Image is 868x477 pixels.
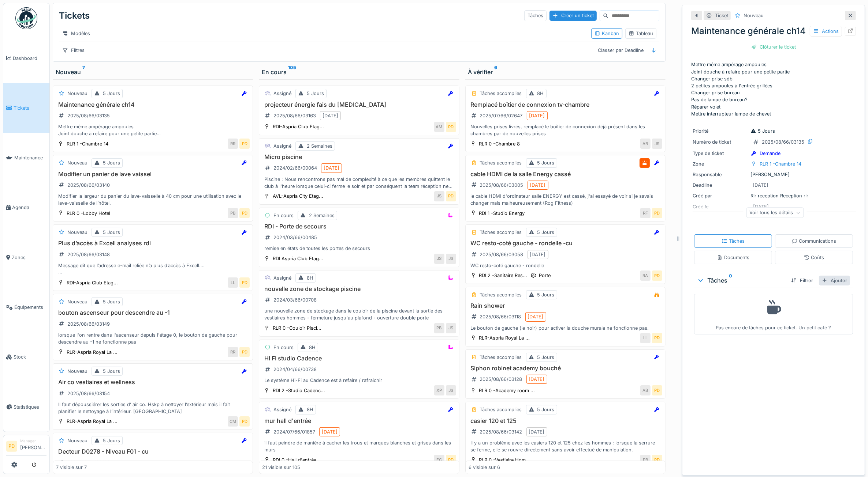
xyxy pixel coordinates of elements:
div: JS [652,139,662,149]
div: 5 Jours [307,90,324,97]
span: Agenda [12,204,46,211]
div: 5 Jours [537,354,555,361]
div: Le bouton de gauche (le noir) pour activer la douche murale ne fonctionne pas. [469,325,662,332]
div: RDI-Aspria Club Etag... [273,123,324,130]
div: 21 visible sur 105 [262,464,300,471]
div: RDI-Aspria Club Etag... [67,279,118,286]
div: remise en états de toutes les portes de secours [262,245,456,252]
h3: HI FI studio Cadence [262,355,456,362]
div: 5 Jours [537,159,555,166]
div: Type de ticket [693,150,748,157]
span: Statistiques [14,404,46,410]
div: Priorité [693,128,748,135]
span: Stock [14,353,46,360]
div: RDI 0 -Hall d'entrée [273,457,316,463]
div: Nouveau [67,90,87,97]
sup: 0 [729,276,732,285]
div: Assigné [273,143,291,149]
div: 7 visible sur 7 [56,464,87,471]
div: Filtrer [788,276,816,285]
div: Demande [760,150,781,157]
div: Nouveau [67,368,87,375]
div: Modifier la largeur du panier du lave-vaisselle à 40 cm pour une utilisation avec le lave-vaissel... [56,193,250,207]
div: [DATE] [529,112,545,119]
div: FC [434,455,444,465]
div: PD [652,270,662,281]
div: Ajouter [819,276,850,285]
h3: casier 120 et 125 [469,417,662,424]
div: JS [446,254,456,264]
div: [DATE] [324,164,339,171]
h3: cable HDMI de la salle Energy cassé [469,171,662,178]
div: Numéro de ticket [693,139,748,145]
div: Nouveau [67,159,87,166]
div: AVL-Aspria City Etag... [273,193,323,200]
div: Kanban [595,30,619,37]
a: Maintenance [3,133,49,183]
div: LL [228,277,238,288]
div: PD [239,416,250,427]
div: JS [434,254,444,264]
div: Communications [792,238,837,245]
div: RLR 0 -Lobby Hotel [67,210,110,217]
div: 5 Jours [537,291,555,298]
div: Créé par [693,192,748,199]
div: [DATE] [528,313,544,320]
div: Documents [717,254,749,261]
div: 5 Jours [103,159,120,166]
div: RLR 0 -Academy room ... [479,387,535,394]
div: 5 Jours [103,368,120,375]
div: [DATE] [323,112,338,119]
div: 2025/08/66/03154 [67,390,110,397]
div: 8H [537,90,544,97]
h3: bouton ascenseur pour descendre au -1 [56,309,250,316]
div: PD [652,333,662,343]
div: RDI 2 -Studio Cadenc... [273,387,325,394]
a: Statistiques [3,382,49,432]
div: AM [434,122,444,132]
div: Tâches accomplies [480,406,522,413]
div: 2025/08/66/03149 [67,321,110,328]
div: 5 Jours [103,229,120,236]
div: Mettre même ampèrage ampoules Joint douche à refaire pour une petite partie Changer prise sdb 2 p... [56,123,250,137]
div: Maintenance générale ch14 [691,24,856,38]
div: Manager [20,438,46,444]
div: Assigné [273,275,291,281]
div: PD [652,385,662,395]
div: PD [446,455,456,465]
div: Tâches [722,238,745,245]
h3: mur hall d'entrée [262,417,456,424]
div: 2 Semaines [309,212,335,219]
div: Tickets [59,6,90,25]
div: RLR 1 -Chambre 14 [67,140,108,147]
div: WC resto-coté gauche - rondelle [469,262,662,269]
div: 5 Jours [103,298,120,305]
div: [DATE] [530,251,546,258]
div: En cours [273,344,294,351]
div: le cable HDMI d'ordinateur salle ENERGY est cassé, j'ai essayé de voir si je savais changer mais ... [469,193,662,207]
div: Deadline [693,182,748,189]
div: Nouvelles prises livrés, remplacé le boîtier de connexion déjà présent dans les chambres par de n... [469,123,662,137]
div: Tâches [697,276,785,285]
div: RF [640,208,651,218]
div: Modèles [59,28,93,39]
div: 2024/07/66/01857 [273,428,315,435]
h3: Rain shower [469,302,662,309]
div: Piscine : Nous rencontrons pas mal de complexité à ce que les membres quittent le club à l'heure ... [262,176,456,190]
div: Assigné [273,406,291,413]
div: 2024/03/66/00485 [273,234,317,241]
div: JS [446,385,456,395]
div: 2025/08/66/03118 [480,313,521,320]
a: PD Manager[PERSON_NAME] [6,438,46,456]
div: RDI 1 -Studio Energy [479,210,525,217]
h3: projecteur énergie fais du [MEDICAL_DATA] [262,101,456,108]
div: AB [640,385,651,395]
div: 2025/08/66/03058 [480,251,524,258]
span: Équipements [14,304,46,311]
div: RLR 0 -Couloir Pisci... [273,325,321,332]
div: [DATE] [529,428,545,435]
div: 6 visible sur 6 [469,464,500,471]
div: RLR 0 -Chambre 8 [479,140,520,147]
div: 8H [307,275,313,281]
a: Agenda [3,183,49,232]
